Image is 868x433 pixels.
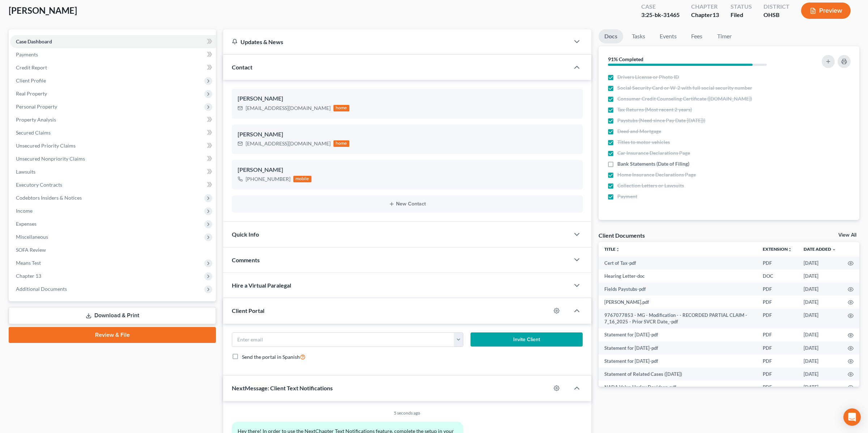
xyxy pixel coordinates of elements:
[16,182,62,188] span: Executory Contracts
[832,247,836,252] i: expand_more
[616,247,620,252] i: unfold_more
[10,126,216,139] a: Secured Claims
[599,232,645,239] div: Client Documents
[654,29,682,43] a: Events
[731,11,752,19] div: Filed
[16,116,56,123] span: Property Analysis
[599,341,757,355] td: Statement for [DATE]-pdf
[16,64,47,71] span: Credit Report
[617,182,684,189] span: Collection Letters or Lawsuits
[238,94,577,103] div: [PERSON_NAME]
[617,171,696,178] span: Home Insurance Declarations Page
[238,130,577,139] div: [PERSON_NAME]
[757,296,798,309] td: PDF
[16,208,33,214] span: Income
[617,193,637,200] span: Payment
[232,38,561,46] div: Updates & News
[232,256,260,263] span: Comments
[617,139,670,146] span: Titles to motor vehicles
[757,283,798,296] td: PDF
[10,113,216,126] a: Property Analysis
[617,84,752,92] span: Social Security Card or W-2 with full social security number
[10,152,216,165] a: Unsecured Nonpriority Claims
[757,309,798,328] td: PDF
[16,38,52,44] span: Case Dashboard
[617,95,752,102] span: Consumer Credit Counseling Certificate ([DOMAIN_NAME])
[757,341,798,355] td: PDF
[712,11,719,18] span: 13
[293,176,311,182] div: mobile
[16,103,57,110] span: Personal Property
[232,64,252,71] span: Contact
[16,221,37,227] span: Expenses
[798,269,842,283] td: [DATE]
[757,328,798,341] td: PDF
[16,90,47,97] span: Real Property
[757,381,798,394] td: PDF
[599,355,757,368] td: Statement for [DATE]-pdf
[9,5,77,16] span: [PERSON_NAME]
[691,11,719,19] div: Chapter
[599,296,757,309] td: [PERSON_NAME].pdf
[238,166,577,174] div: [PERSON_NAME]
[617,117,705,124] span: Paystubs (Need since Pay Date [DATE]))
[599,256,757,269] td: Cert of Tax-pdf
[16,195,82,201] span: Codebtors Insiders & Notices
[246,105,331,112] div: [EMAIL_ADDRESS][DOMAIN_NAME]
[798,283,842,296] td: [DATE]
[16,260,41,266] span: Means Test
[10,139,216,152] a: Unsecured Priority Claims
[232,385,333,391] span: NextMessage: Client Text Notifications
[242,354,300,360] span: Send the portal in Spanish
[599,283,757,296] td: Fields Paystubs-pdf
[10,165,216,178] a: Lawsuits
[798,341,842,355] td: [DATE]
[711,29,737,43] a: Timer
[16,143,76,149] span: Unsecured Priority Claims
[10,178,216,191] a: Executory Contracts
[16,169,35,175] span: Lawsuits
[232,333,454,347] input: Enter email
[798,256,842,269] td: [DATE]
[617,128,661,135] span: Deed and Mortgage
[617,149,690,157] span: Car Insurance Declarations Page
[10,35,216,48] a: Case Dashboard
[16,273,41,279] span: Chapter 13
[232,282,291,289] span: Hire a Virtual Paralegal
[838,233,856,238] a: View All
[246,175,290,183] div: [PHONE_NUMBER]
[238,201,577,207] button: New Contact
[333,140,349,147] div: home
[599,328,757,341] td: Statement for [DATE]-pdf
[599,269,757,283] td: Hearing Letter-doc
[16,51,38,58] span: Payments
[691,3,719,11] div: Chapter
[16,130,51,136] span: Secured Claims
[16,234,48,240] span: Miscellaneous
[599,368,757,381] td: Statement of Related Cases ([DATE])
[10,61,216,74] a: Credit Report
[232,231,259,238] span: Quick Info
[608,56,643,62] strong: 91% Completed
[731,3,752,11] div: Status
[16,156,85,162] span: Unsecured Nonpriority Claims
[9,327,216,343] a: Review & File
[641,3,680,11] div: Case
[333,105,349,111] div: home
[798,368,842,381] td: [DATE]
[471,332,583,347] button: Invite Client
[604,246,620,252] a: Titleunfold_more
[798,309,842,328] td: [DATE]
[232,410,583,416] div: 5 seconds ago
[757,368,798,381] td: PDF
[801,3,851,19] button: Preview
[763,3,790,11] div: District
[798,355,842,368] td: [DATE]
[599,381,757,394] td: NADA Value Harley Davidson-pdf
[232,307,264,314] span: Client Portal
[16,286,67,292] span: Additional Documents
[763,246,792,252] a: Extensionunfold_more
[10,48,216,61] a: Payments
[617,106,692,113] span: Tax Returns (Most recent 2 years)
[804,246,836,252] a: Date Added expand_more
